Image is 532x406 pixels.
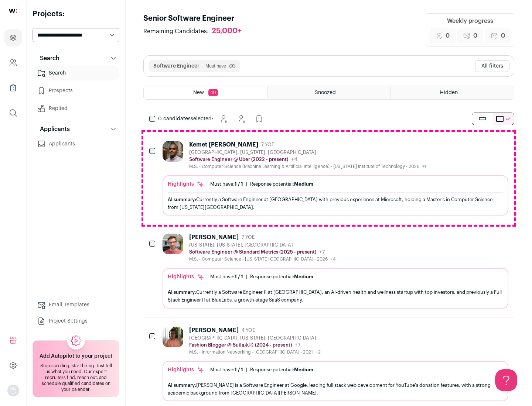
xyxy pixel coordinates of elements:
span: AI summary: [168,197,196,202]
span: AI summary: [168,383,196,388]
span: AI summary: [168,290,196,295]
div: Kemet [PERSON_NAME] [189,141,258,148]
span: 1 / 1 [235,367,243,372]
button: Software Engineer [153,62,199,70]
div: Response potential: [250,367,313,373]
div: [PERSON_NAME] [189,327,239,334]
a: Search [33,66,119,80]
img: 927442a7649886f10e33b6150e11c56b26abb7af887a5a1dd4d66526963a6550.jpg [163,141,183,162]
h2: Projects: [33,9,119,19]
span: Must have [205,63,226,69]
span: 10 [208,89,218,96]
div: Highlights [168,273,204,281]
a: Snoozed [267,86,391,99]
a: [PERSON_NAME] 7 YOE [US_STATE], [US_STATE], [GEOGRAPHIC_DATA] Software Engineer @ Standard Metric... [163,234,508,308]
div: Must have: [210,367,243,373]
span: Medium [294,367,313,372]
p: Software Engineer @ Uber (2022 - present) [189,156,288,162]
button: Snooze [216,111,231,126]
div: [US_STATE], [US_STATE], [GEOGRAPHIC_DATA] [189,242,336,248]
div: [PERSON_NAME] is a Software Engineer at Google, leading full stack web development for YouTube's ... [168,381,503,397]
span: +4 [331,257,336,261]
div: Must have: [210,274,243,280]
div: Must have: [210,181,243,187]
a: Hidden [391,86,514,99]
span: Medium [294,274,313,279]
span: New [193,90,204,95]
button: Hide [234,111,249,126]
div: M.S. - Computer Science (Machine Learning & Artificial Intelligence) - [US_STATE] Institute of Te... [189,164,426,169]
button: Add to Prospects [252,111,266,126]
a: Company Lists [4,79,22,97]
span: +2 [316,350,321,354]
p: Search [35,54,59,63]
span: +7 [295,343,301,348]
ul: | [210,274,313,280]
p: Fashion Blogger @ Suila水啦 (2024 - present) [189,342,292,348]
div: Highlights [168,180,204,188]
div: 25,000+ [212,27,242,36]
span: 4 YOE [242,327,255,333]
button: Applicants [33,122,119,137]
img: wellfound-shorthand-0d5821cbd27db2630d0214b213865d53afaa358527fdda9d0ea32b1df1b89c2c.svg [9,9,17,13]
span: 0 [501,31,505,40]
p: Applicants [35,125,70,134]
div: Currently a Software Engineer II at [GEOGRAPHIC_DATA], an AI-driven health and wellness startup w... [168,288,503,304]
img: 92c6d1596c26b24a11d48d3f64f639effaf6bd365bf059bea4cfc008ddd4fb99.jpg [163,234,183,254]
div: Stop scrolling, start hiring. Just tell us what you need. Our expert recruiters find, reach out, ... [37,363,115,392]
iframe: Help Scout Beacon - Open [495,369,517,391]
span: 7 YOE [261,142,274,148]
div: [GEOGRAPHIC_DATA], [US_STATE], [GEOGRAPHIC_DATA] [189,335,321,341]
div: [PERSON_NAME] [189,234,239,241]
h2: Add Autopilot to your project [40,352,112,360]
div: Currently a Software Engineer at [GEOGRAPHIC_DATA] with previous experience at Microsoft, holding... [168,196,503,211]
span: Medium [294,182,313,186]
span: 1 / 1 [235,274,243,279]
a: Kemet [PERSON_NAME] 7 YOE [GEOGRAPHIC_DATA], [US_STATE], [GEOGRAPHIC_DATA] Software Engineer @ Ub... [163,141,508,216]
a: Replied [33,101,119,116]
span: Hidden [440,90,458,95]
span: 0 [446,31,450,40]
a: Email Templates [33,297,119,312]
a: Applicants [33,137,119,151]
span: Snoozed [315,90,336,95]
a: Project Settings [33,314,119,328]
div: [GEOGRAPHIC_DATA], [US_STATE], [GEOGRAPHIC_DATA] [189,149,426,155]
div: Response potential: [250,274,313,280]
img: ebffc8b94a612106133ad1a79c5dcc917f1f343d62299c503ebb759c428adb03.jpg [163,327,183,347]
ul: | [210,367,313,373]
p: Software Engineer @ Standard Metrics (2025 - present) [189,249,316,255]
div: Highlights [168,366,204,374]
div: M.S. - Information Networking - [GEOGRAPHIC_DATA] - 2021 [189,349,321,355]
a: Add Autopilot to your project Stop scrolling, start hiring. Just tell us what you need. Our exper... [33,340,119,397]
span: 1 / 1 [235,182,243,186]
span: 7 YOE [242,234,255,240]
button: Search [33,51,119,66]
div: Response potential: [250,181,313,187]
span: +1 [422,164,426,169]
span: selected: [158,115,213,123]
div: Weekly progress [447,17,493,25]
ul: | [210,181,313,187]
a: Company and ATS Settings [4,54,22,72]
button: All filters [475,60,509,72]
span: +4 [291,157,297,162]
span: Remaining Candidates: [143,27,209,36]
div: M.S. - Computer Science - [US_STATE][GEOGRAPHIC_DATA] - 2026 [189,256,336,262]
a: [PERSON_NAME] 4 YOE [GEOGRAPHIC_DATA], [US_STATE], [GEOGRAPHIC_DATA] Fashion Blogger @ Suila水啦 (2... [163,327,508,401]
span: 0 candidates [158,116,191,121]
a: Prospects [33,83,119,98]
a: Projects [4,29,22,47]
span: 0 [473,31,477,40]
h1: Senior Software Engineer [143,13,249,24]
span: +7 [319,250,325,255]
img: nopic.png [7,385,19,396]
button: Open dropdown [7,385,19,396]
